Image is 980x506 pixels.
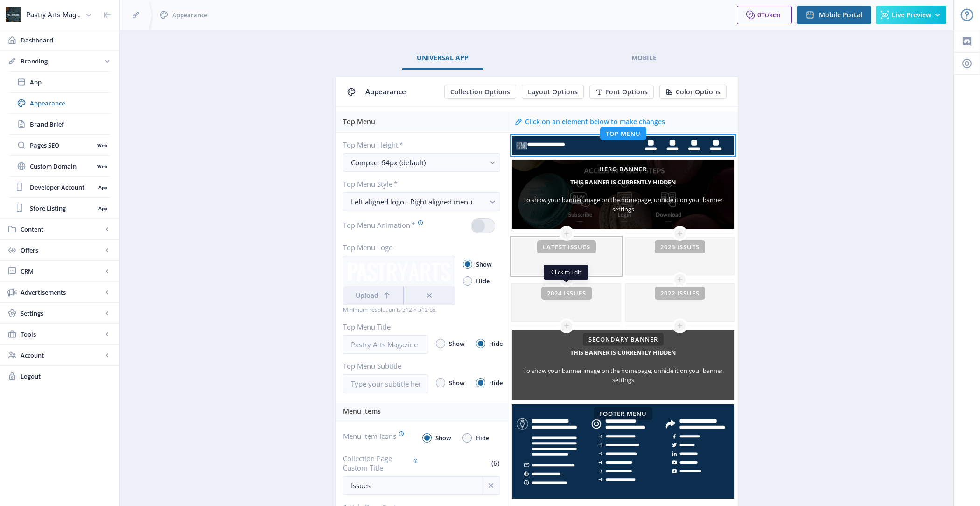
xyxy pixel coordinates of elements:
[525,117,665,126] div: Click on an element below to make changes
[485,338,503,349] span: Hide
[445,338,465,349] span: Show
[631,54,657,62] span: Mobile
[616,47,672,69] a: Mobile
[343,286,403,305] button: Upload
[570,345,676,360] h5: This banner is currently hidden
[343,374,428,393] input: Type your subtitle here..
[402,47,483,69] a: Universal App
[472,275,490,287] span: Hide
[472,259,492,270] span: Show
[892,11,931,19] span: Live Preview
[432,432,451,443] span: Show
[21,372,112,381] span: Logout
[9,135,110,155] a: Pages SEOWeb
[444,85,516,99] button: Collection Options
[528,88,578,96] span: Layout Options
[30,162,94,171] span: Custom Domain
[342,256,456,286] img: 7fa0e918-4b16-4dd1-a7f8-8d917a6807c0.png
[21,35,112,45] span: Dashboard
[343,192,500,211] button: Left aligned logo - Right aligned menu
[676,88,721,96] span: Color Options
[343,322,421,331] label: Top Menu Title
[21,246,103,255] span: Offers
[606,88,648,96] span: Font Options
[9,198,110,218] a: Store ListingApp
[21,330,103,339] span: Tools
[9,72,110,92] a: App
[512,366,734,385] div: To show your banner image on the homepage, unhide it on your banner settings
[21,309,103,318] span: Settings
[30,204,95,213] span: Store Listing
[365,87,406,96] span: Appearance
[95,204,110,213] nb-badge: App
[30,77,110,87] span: App
[21,56,103,66] span: Branding
[445,377,465,388] span: Show
[94,141,110,150] nb-badge: Web
[797,6,871,24] button: Mobile Portal
[343,305,455,315] div: Minimum resolution is 512 × 512 px.
[522,85,584,99] button: Layout Options
[343,153,500,172] button: Compact 64px (default)
[737,6,792,24] button: 0Token
[94,162,110,171] nb-badge: Web
[356,292,378,299] span: Upload
[343,401,502,422] div: Menu Items
[343,243,448,252] label: Top Menu Logo
[343,112,502,132] div: Top Menu
[21,288,103,297] span: Advertisements
[472,432,489,443] span: Hide
[343,335,428,354] input: Pastry Arts Magazine
[21,225,103,234] span: Content
[343,429,404,443] label: Menu Item Icons
[450,88,510,96] span: Collection Options
[486,481,496,490] nb-icon: info
[417,54,469,62] span: Universal App
[343,140,493,149] label: Top Menu Height
[761,10,781,19] span: Token
[589,85,654,99] button: Font Options
[351,196,485,207] div: Left aligned logo - Right aligned menu
[9,156,110,176] a: Custom DomainWeb
[30,141,94,150] span: Pages SEO
[95,183,110,192] nb-badge: App
[9,114,110,134] a: Brand Brief
[30,183,95,192] span: Developer Account
[172,10,207,20] span: Appearance
[343,454,418,472] label: Collection Page Custom Title
[6,7,21,22] img: properties.app_icon.png
[482,476,500,495] button: info
[9,177,110,197] a: Developer AccountApp
[21,351,103,360] span: Account
[9,93,110,113] a: Appearance
[819,11,862,19] span: Mobile Portal
[485,377,503,388] span: Hide
[490,458,500,468] span: (6)
[570,175,676,190] h5: This banner is currently hidden
[343,361,421,371] label: Top Menu Subtitle
[21,267,103,276] span: CRM
[659,85,727,99] button: Color Options
[876,6,946,24] button: Live Preview
[343,179,493,189] label: Top Menu Style
[351,157,485,168] div: Compact 64px (default)
[26,5,81,25] div: Pastry Arts Magazine
[343,218,423,232] label: Top Menu Animation
[30,119,110,129] span: Brand Brief
[512,195,734,214] div: To show your banner image on the homepage, unhide it on your banner settings
[30,98,110,108] span: Appearance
